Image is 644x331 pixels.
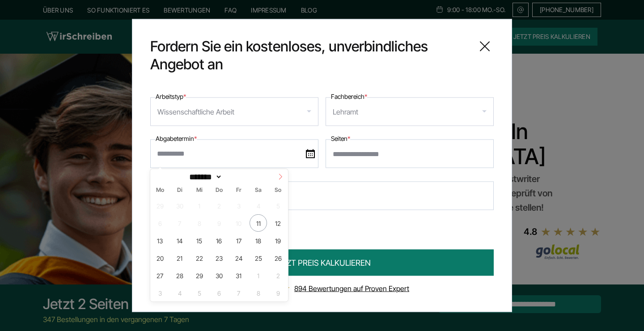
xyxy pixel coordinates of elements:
span: Oktober 8, 2025 [191,214,208,232]
span: November 6, 2025 [210,284,228,301]
span: Oktober 11, 2025 [250,214,267,232]
span: Oktober 23, 2025 [210,249,228,267]
span: November 9, 2025 [269,284,287,301]
span: Oktober 21, 2025 [171,249,188,267]
span: Oktober 26, 2025 [269,249,287,267]
span: November 3, 2025 [151,284,169,301]
span: September 30, 2025 [171,197,188,214]
span: Oktober 1, 2025 [191,197,208,214]
span: November 2, 2025 [269,267,287,284]
span: Mo [150,187,170,193]
label: Abgabetermin [156,133,197,144]
span: Oktober 16, 2025 [210,232,228,249]
span: Oktober 22, 2025 [191,249,208,267]
span: November 7, 2025 [230,284,247,301]
input: Year [222,172,252,182]
span: November 4, 2025 [171,284,188,301]
span: Sa [249,187,268,193]
span: November 1, 2025 [250,267,267,284]
span: Oktober 10, 2025 [230,214,247,232]
span: Oktober 13, 2025 [151,232,169,249]
span: Oktober 31, 2025 [230,267,247,284]
span: Oktober 29, 2025 [191,267,208,284]
span: Oktober 7, 2025 [171,214,188,232]
span: Oktober 25, 2025 [250,249,267,267]
span: Oktober 15, 2025 [191,232,208,249]
div: Lehramt [333,105,358,119]
span: Oktober 27, 2025 [151,267,169,284]
span: Fordern Sie ein kostenloses, unverbindliches Angebot an [150,38,469,73]
span: Oktober 9, 2025 [210,214,228,232]
span: November 5, 2025 [191,284,208,301]
span: Oktober 5, 2025 [269,197,287,214]
span: Oktober 28, 2025 [171,267,188,284]
span: Oktober 6, 2025 [151,214,169,232]
span: So [268,187,288,193]
span: Oktober 12, 2025 [269,214,287,232]
img: date [306,149,315,158]
span: November 8, 2025 [250,284,267,301]
span: Oktober 18, 2025 [250,232,267,249]
label: Arbeitstyp [156,91,186,102]
span: Oktober 30, 2025 [210,267,228,284]
span: Oktober 2, 2025 [210,197,228,214]
label: Fachbereich [331,91,367,102]
span: Di [170,187,190,193]
span: JETZT PREIS KALKULIEREN [273,257,371,269]
span: Oktober 4, 2025 [250,197,267,214]
span: Oktober 20, 2025 [151,249,169,267]
span: September 29, 2025 [151,197,169,214]
span: Oktober 19, 2025 [269,232,287,249]
button: JETZT PREIS KALKULIEREN [150,250,494,276]
span: Fr [229,187,249,193]
span: Oktober 3, 2025 [230,197,247,214]
span: Do [209,187,229,193]
label: Seiten [331,133,350,144]
span: Mi [190,187,209,193]
span: Oktober 14, 2025 [171,232,188,249]
div: Wissenschaftliche Arbeit [157,105,234,119]
select: Month [186,172,223,182]
a: 894 Bewertungen auf Proven Expert [294,284,409,293]
input: date [150,140,318,168]
span: Oktober 24, 2025 [230,249,247,267]
span: Oktober 17, 2025 [230,232,247,249]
